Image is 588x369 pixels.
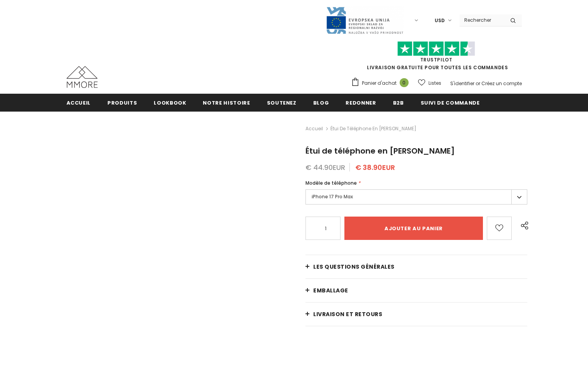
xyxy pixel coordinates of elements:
span: € 44.90EUR [305,163,345,172]
span: USD [435,17,445,24]
a: Suivi de commande [421,94,480,111]
a: TrustPilot [420,56,453,63]
a: Les questions générales [305,255,527,278]
a: Accueil [305,124,323,133]
a: Produits [107,94,137,111]
a: Créez un compte [481,80,522,87]
span: soutenez [267,99,297,107]
img: Faites confiance aux étoiles pilotes [397,41,475,56]
input: Ajouter au panier [344,217,483,240]
span: Suivi de commande [421,99,480,107]
a: Redonner [346,94,376,111]
span: Produits [107,99,137,107]
a: EMBALLAGE [305,279,527,302]
span: Modèle de téléphone [305,180,357,186]
span: Notre histoire [203,99,250,107]
span: Listes [428,79,441,87]
span: Livraison et retours [313,310,382,318]
span: Étui de téléphone en [PERSON_NAME] [305,145,455,156]
span: 0 [400,78,409,87]
a: Panier d'achat 0 [351,77,412,89]
span: Les questions générales [313,263,395,271]
span: B2B [393,99,404,107]
span: Panier d'achat [362,79,397,87]
span: Blog [313,99,329,107]
a: soutenez [267,94,297,111]
img: Javni Razpis [326,6,404,35]
a: Listes [418,76,441,90]
a: Blog [313,94,329,111]
a: Notre histoire [203,94,250,111]
input: Search Site [460,14,504,26]
span: Étui de téléphone en [PERSON_NAME] [330,124,416,133]
span: or [476,80,480,87]
label: iPhone 17 Pro Max [305,189,527,205]
a: B2B [393,94,404,111]
span: LIVRAISON GRATUITE POUR TOUTES LES COMMANDES [351,45,522,71]
span: € 38.90EUR [355,163,395,172]
span: Lookbook [154,99,186,107]
span: Accueil [67,99,91,107]
img: Cas MMORE [67,66,98,88]
a: Lookbook [154,94,186,111]
a: Accueil [67,94,91,111]
span: EMBALLAGE [313,287,348,294]
span: Redonner [346,99,376,107]
a: S'identifier [450,80,474,87]
a: Livraison et retours [305,303,527,326]
a: Javni Razpis [326,17,404,23]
